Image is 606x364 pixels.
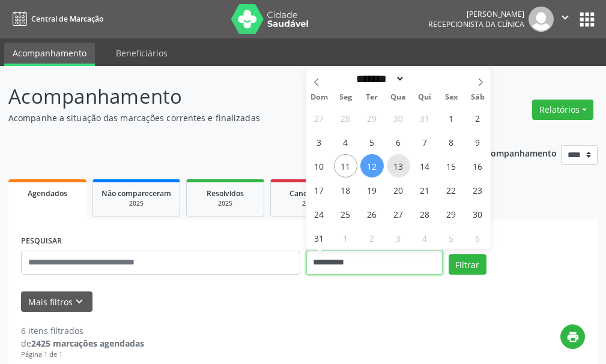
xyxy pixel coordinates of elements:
[560,324,585,349] button: print
[308,106,331,130] span: Julho 27, 2025
[21,350,144,360] div: Página 1 de 1
[353,73,405,85] select: Month
[440,202,463,225] span: Agosto 29, 2025
[289,188,330,198] span: Cancelados
[413,154,437,178] span: Agosto 14, 2025
[73,295,86,308] i: keyboard_arrow_down
[405,73,444,85] input: Year
[387,130,410,154] span: Agosto 6, 2025
[440,130,463,154] span: Agosto 8, 2025
[334,154,357,178] span: Agosto 11, 2025
[413,106,437,130] span: Julho 31, 2025
[334,178,357,201] span: Agosto 18, 2025
[28,188,67,198] span: Agendados
[566,330,580,344] i: print
[559,11,572,24] i: 
[21,232,62,251] label: PESQUISAR
[428,19,524,29] span: Recepcionista da clínica
[449,254,486,275] button: Filtrar
[466,226,489,249] span: Setembro 6, 2025
[466,202,489,225] span: Agosto 30, 2025
[360,202,384,225] span: Agosto 26, 2025
[360,178,384,201] span: Agosto 19, 2025
[554,7,577,32] button: 
[440,106,463,130] span: Agosto 1, 2025
[8,9,103,29] a: Central de Marcação
[102,188,171,198] span: Não compareceram
[308,226,331,249] span: Agosto 31, 2025
[466,130,489,154] span: Agosto 9, 2025
[413,202,437,225] span: Agosto 28, 2025
[464,94,491,101] span: Sáb
[413,226,437,249] span: Setembro 4, 2025
[413,130,437,154] span: Agosto 7, 2025
[440,178,463,201] span: Agosto 22, 2025
[413,178,437,201] span: Agosto 21, 2025
[577,9,598,30] button: apps
[360,106,384,130] span: Julho 29, 2025
[8,112,421,124] p: Acompanhe a situação das marcações correntes e finalizadas
[532,100,593,120] button: Relatórios
[308,178,331,201] span: Agosto 17, 2025
[438,94,464,101] span: Sex
[387,106,410,130] span: Julho 30, 2025
[359,94,385,101] span: Ter
[440,226,463,249] span: Setembro 5, 2025
[332,94,359,101] span: Seg
[529,7,554,32] img: img
[4,43,95,66] a: Acompanhamento
[306,94,333,101] span: Dom
[21,291,92,312] button: Mais filtroskeyboard_arrow_down
[21,337,144,350] div: de
[466,178,489,201] span: Agosto 23, 2025
[360,154,384,178] span: Agosto 12, 2025
[31,14,103,24] span: Central de Marcação
[387,226,410,249] span: Setembro 3, 2025
[207,188,244,198] span: Resolvidos
[334,202,357,225] span: Agosto 25, 2025
[466,154,489,178] span: Agosto 16, 2025
[102,199,171,208] div: 2025
[360,226,384,249] span: Setembro 2, 2025
[308,154,331,178] span: Agosto 10, 2025
[387,202,410,225] span: Agosto 27, 2025
[428,9,524,19] div: [PERSON_NAME]
[334,106,357,130] span: Julho 28, 2025
[31,338,144,349] strong: 2425 marcações agendadas
[334,130,357,154] span: Agosto 4, 2025
[450,145,557,160] p: Ano de acompanhamento
[308,202,331,225] span: Agosto 24, 2025
[195,199,255,208] div: 2025
[334,226,357,249] span: Setembro 1, 2025
[385,94,411,101] span: Qua
[466,106,489,130] span: Agosto 2, 2025
[108,43,176,64] a: Beneficiários
[360,130,384,154] span: Agosto 5, 2025
[387,154,410,178] span: Agosto 13, 2025
[411,94,438,101] span: Qui
[21,324,144,337] div: 6 itens filtrados
[279,199,339,208] div: 2025
[308,130,331,154] span: Agosto 3, 2025
[440,154,463,178] span: Agosto 15, 2025
[387,178,410,201] span: Agosto 20, 2025
[8,82,421,112] p: Acompanhamento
